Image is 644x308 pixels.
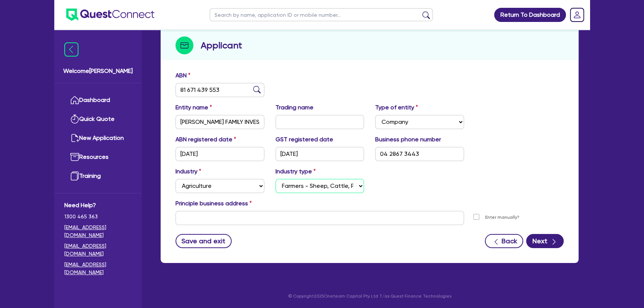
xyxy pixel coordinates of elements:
img: step-icon [176,36,193,54]
span: 1300 465 363 [64,213,132,221]
a: New Application [64,129,132,148]
span: Need Help? [64,201,132,210]
input: Search by name, application ID or mobile number... [210,8,433,21]
a: [EMAIL_ADDRESS][DOMAIN_NAME] [64,224,132,239]
img: abn-lookup icon [253,86,261,93]
a: Dashboard [64,91,132,110]
a: [EMAIL_ADDRESS][DOMAIN_NAME] [64,261,132,276]
label: Industry type [276,167,316,176]
label: Entity name [176,103,212,112]
a: Return To Dashboard [494,8,566,22]
img: icon-menu-close [64,42,78,57]
label: ABN registered date [176,135,236,144]
input: DD / MM / YYYY [276,147,364,161]
a: Quick Quote [64,110,132,129]
label: Type of entity [375,103,418,112]
label: ABN [176,71,190,80]
label: GST registered date [276,135,333,144]
img: resources [70,153,79,161]
button: Save and exit [176,234,232,248]
a: Dropdown toggle [567,5,587,25]
img: new-application [70,134,79,142]
input: DD / MM / YYYY [176,147,264,161]
h2: Applicant [201,39,242,52]
a: [EMAIL_ADDRESS][DOMAIN_NAME] [64,242,132,258]
label: Enter manually? [485,214,519,221]
button: Next [526,234,564,248]
label: Industry [176,167,201,176]
label: Principle business address [176,199,252,208]
img: quick-quote [70,115,79,123]
p: © Copyright 2025 Oneteam Capital Pty Ltd T/as Quest Finance Technologies [155,293,584,299]
label: Business phone number [375,135,441,144]
label: Trading name [276,103,313,112]
a: Training [64,167,132,186]
a: Resources [64,148,132,167]
span: Welcome [PERSON_NAME] [63,67,133,76]
img: training [70,171,79,180]
img: quest-connect-logo-blue [66,9,154,21]
button: Back [485,234,523,248]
